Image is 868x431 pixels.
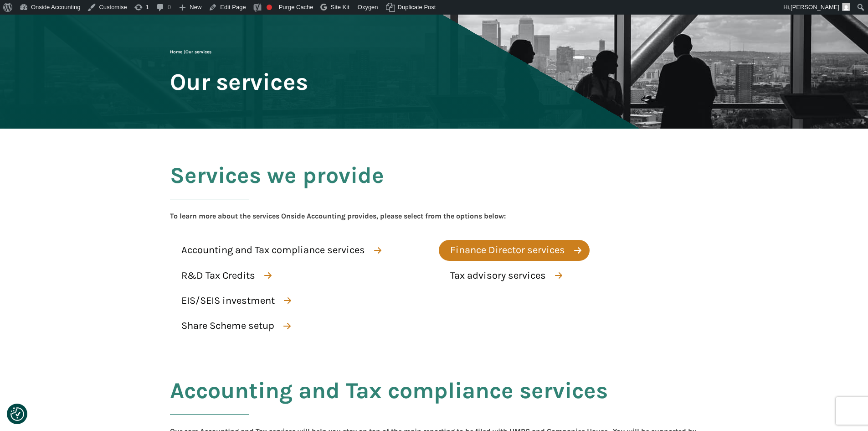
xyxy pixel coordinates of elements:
span: | [170,49,211,55]
a: Home [170,49,182,55]
div: To learn more about the services Onside Accounting provides, please select from the options below: [170,210,506,222]
h2: Accounting and Tax compliance services [170,378,608,426]
div: Share Scheme setup [181,318,274,334]
h2: Services we provide [170,163,384,210]
div: Accounting and Tax compliance services [181,242,365,258]
div: Finance Director services [450,242,565,258]
div: R&D Tax Credits [181,268,255,284]
div: EIS/SEIS investment [181,293,275,309]
a: Share Scheme setup [170,316,299,336]
span: Our services [185,49,211,55]
a: Accounting and Tax compliance services [170,240,390,260]
span: Site Kit [331,4,349,10]
div: Tax advisory services [450,268,546,284]
a: Tax advisory services [439,265,570,286]
a: EIS/SEIS investment [170,291,299,311]
a: Finance Director services [439,240,590,260]
span: [PERSON_NAME] [791,4,839,10]
button: Consent Preferences [10,407,24,421]
div: Focus keyphrase not set [267,5,272,10]
a: R&D Tax Credits [170,265,280,286]
img: Revisit consent button [10,407,24,421]
span: Our services [170,69,308,94]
